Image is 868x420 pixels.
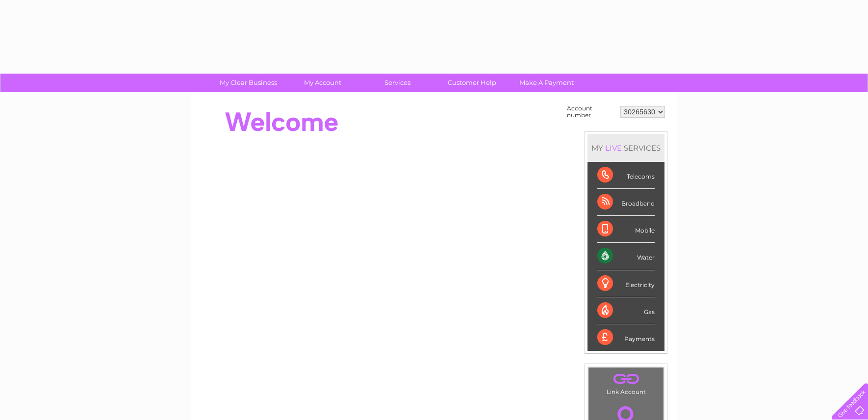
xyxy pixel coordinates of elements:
[597,189,655,216] div: Broadband
[506,74,587,92] a: Make A Payment
[591,370,661,387] a: .
[587,134,664,162] div: MY SERVICES
[564,103,618,121] td: Account number
[603,143,624,153] div: LIVE
[597,270,655,297] div: Electricity
[588,367,664,398] td: Link Account
[208,74,289,92] a: My Clear Business
[597,243,655,270] div: Water
[597,324,655,351] div: Payments
[432,74,512,92] a: Customer Help
[357,74,438,92] a: Services
[282,74,363,92] a: My Account
[597,162,655,189] div: Telecoms
[597,297,655,324] div: Gas
[597,216,655,243] div: Mobile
